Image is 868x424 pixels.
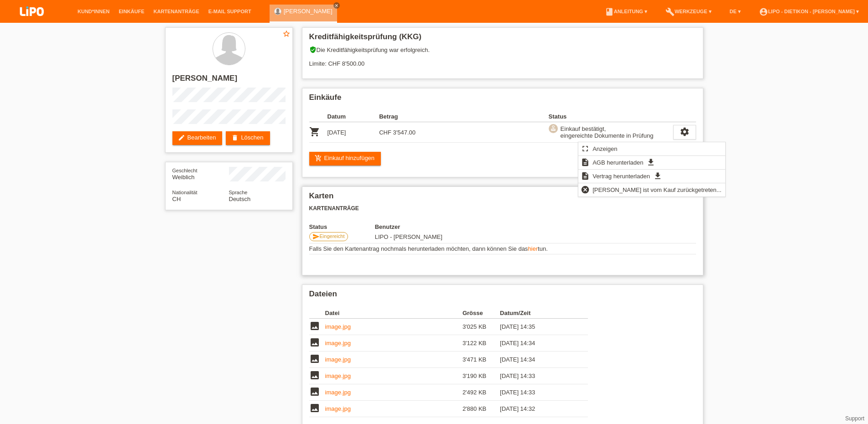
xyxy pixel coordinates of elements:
td: 3'025 KB [463,319,500,335]
span: 23.08.2025 [375,233,442,240]
div: Die Kreditfähigkeitsprüfung war erfolgreich. Limite: CHF 8'500.00 [309,46,696,74]
td: 2'492 KB [463,384,500,401]
a: image.jpg [325,323,351,330]
th: Datum/Zeit [500,308,575,319]
th: Benutzer [375,223,530,230]
a: DE ▾ [725,9,745,14]
h2: Dateien [309,290,696,303]
a: hier [528,245,538,252]
a: Kund*innen [73,9,114,14]
th: Betrag [379,111,431,122]
th: Status [309,223,375,230]
span: Geschlecht [172,168,198,173]
i: send [312,233,320,240]
td: [DATE] 14:34 [500,335,575,352]
i: image [309,353,320,364]
i: book [605,7,614,16]
a: editBearbeiten [172,131,223,145]
a: bookAnleitung ▾ [600,9,652,14]
i: image [309,386,320,397]
td: 2'880 KB [463,401,500,417]
span: Deutsch [229,196,251,202]
i: image [309,321,320,331]
th: Datei [325,308,463,319]
a: Einkäufe [114,9,149,14]
td: [DATE] 14:33 [500,368,575,384]
i: approval [550,125,556,131]
a: Support [845,415,864,422]
td: [DATE] 14:33 [500,384,575,401]
td: 3'471 KB [463,352,500,368]
a: image.jpg [325,340,351,346]
h2: [PERSON_NAME] [172,74,286,88]
span: Anzeigen [591,143,619,154]
td: 3'190 KB [463,368,500,384]
span: Nationalität [172,190,198,195]
i: verified_user [309,46,317,53]
td: CHF 3'547.00 [379,122,431,143]
th: Datum [327,111,379,122]
td: 3'122 KB [463,335,500,352]
div: Weiblich [172,167,229,181]
i: fullscreen [581,144,590,153]
i: edit [178,134,185,141]
a: close [333,2,340,9]
i: account_circle [759,7,768,16]
i: add_shopping_cart [315,155,322,162]
a: image.jpg [325,372,351,379]
i: POSP00026546 [309,126,320,137]
a: [PERSON_NAME] [284,8,333,15]
h2: Karten [309,191,696,205]
td: [DATE] 14:35 [500,319,575,335]
i: build [665,7,675,16]
span: Eingereicht [320,233,345,239]
i: get_app [646,158,655,167]
a: image.jpg [325,356,351,363]
span: AGB herunterladen [591,157,645,168]
td: Falls Sie den Kartenantrag nochmals herunterladen möchten, dann können Sie das tun. [309,243,696,254]
a: Kartenanträge [149,9,204,14]
a: buildWerkzeuge ▾ [661,9,716,14]
i: image [309,403,320,414]
a: add_shopping_cartEinkauf hinzufügen [309,152,381,165]
a: account_circleLIPO - Dietikon - [PERSON_NAME] ▾ [754,9,863,14]
h3: Kartenanträge [309,205,696,212]
i: delete [231,134,239,141]
td: [DATE] 14:32 [500,401,575,417]
th: Grösse [463,308,500,319]
a: image.jpg [325,405,351,412]
a: deleteLöschen [226,131,270,145]
i: close [334,3,339,8]
i: get_app [653,171,662,181]
span: Vertrag herunterladen [591,171,651,181]
a: LIPO pay [9,19,55,26]
a: star_border [282,30,291,39]
th: Status [549,111,673,122]
i: image [309,337,320,348]
a: image.jpg [325,389,351,396]
span: Sprache [229,190,248,195]
span: Schweiz [172,196,181,202]
div: Einkauf bestätigt, eingereichte Dokumente in Prüfung [558,124,654,140]
h2: Einkäufe [309,93,696,107]
a: E-Mail Support [204,9,256,14]
i: image [309,370,320,381]
i: star_border [282,30,291,38]
td: [DATE] [327,122,379,143]
i: description [581,171,590,181]
td: [DATE] 14:34 [500,352,575,368]
i: settings [680,127,690,137]
h2: Kreditfähigkeitsprüfung (KKG) [309,32,696,46]
i: description [581,158,590,167]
